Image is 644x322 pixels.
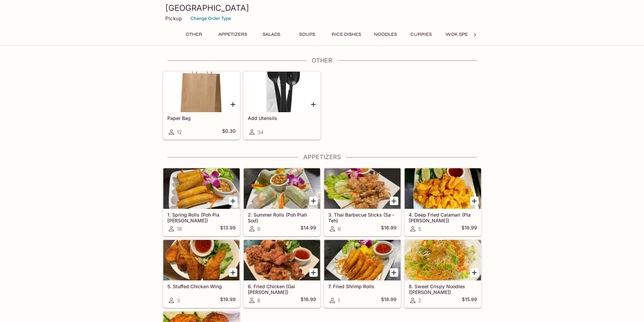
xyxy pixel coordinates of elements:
[167,115,236,121] h5: Paper Bag
[229,100,237,108] button: Add Paper Bag
[220,296,236,304] h5: $19.99
[292,30,323,39] button: Soups
[409,212,477,223] h5: 4. Deep Fried Calamari (Pla [PERSON_NAME])
[248,115,316,121] h5: Add Utensils
[177,226,182,232] span: 18
[338,226,341,232] span: 6
[470,268,479,277] button: Add 8. Sweet Crispy Noodles (Mee Krob)
[470,197,479,205] button: Add 4. Deep Fried Calamari (Pla Meuk Tod)
[220,225,236,233] h5: $13.99
[244,168,320,209] div: 2. Summer Rolls (Poh Piah Sod)
[257,129,264,135] span: 34
[409,283,477,295] h5: 8. Sweet Crispy Noodles ([PERSON_NAME])
[243,71,320,140] a: Add Utensils34
[167,212,236,223] h5: 1. Spring Rolls (Poh Pia [PERSON_NAME])
[177,129,182,135] span: 12
[324,240,401,308] a: 7. Fried Shrimp Rolls1$18.99
[405,240,481,280] div: 8. Sweet Crispy Noodles (Mee Krob)
[163,240,240,280] div: 5. Stuffed Chicken Wing
[163,168,240,236] a: 1. Spring Rolls (Poh Pia [PERSON_NAME])18$13.99
[244,72,320,112] div: Add Utensils
[215,30,251,39] button: Appetizers
[324,168,401,209] div: 3. Thai Barbecue Sticks (Sa - Teh)
[179,30,209,39] button: Other
[165,3,479,13] h3: [GEOGRAPHIC_DATA]
[163,72,240,112] div: Paper Bag
[418,226,421,232] span: 5
[328,30,365,39] button: Rice Dishes
[381,225,397,233] h5: $16.99
[462,296,477,304] h5: $15.99
[248,212,316,223] h5: 2. Summer Rolls (Poh Piah Sod)
[328,283,397,289] h5: 7. Fried Shrimp Rolls
[187,13,234,24] button: Change Order Type
[404,240,481,308] a: 8. Sweet Crispy Noodles ([PERSON_NAME])2$15.99
[257,297,260,304] span: 8
[163,153,482,161] h4: Appetizers
[324,168,401,236] a: 3. Thai Barbecue Sticks (Sa - Teh)6$16.99
[309,100,318,108] button: Add Add Utensils
[324,240,401,280] div: 7. Fried Shrimp Rolls
[338,297,340,304] span: 1
[301,296,316,304] h5: $16.99
[222,128,236,136] h5: $0.30
[163,71,240,140] a: Paper Bag12$0.30
[390,197,398,205] button: Add 3. Thai Barbecue Sticks (Sa - Teh)
[163,168,240,209] div: 1. Spring Rolls (Poh Pia Tod)
[163,57,482,64] h4: Other
[301,225,316,233] h5: $14.99
[461,225,477,233] h5: $18.99
[309,197,318,205] button: Add 2. Summer Rolls (Poh Piah Sod)
[404,168,481,236] a: 4. Deep Fried Calamari (Pla [PERSON_NAME])5$18.99
[309,268,318,277] button: Add 6. Fried Chicken (Gai Tod)
[243,168,320,236] a: 2. Summer Rolls (Poh Piah Sod)6$14.99
[256,30,287,39] button: Salads
[405,168,481,209] div: 4. Deep Fried Calamari (Pla Meuk Tod)
[248,283,316,295] h5: 6. Fried Chicken (Gai [PERSON_NAME])
[390,268,398,277] button: Add 7. Fried Shrimp Rolls
[370,30,401,39] button: Noodles
[244,240,320,280] div: 6. Fried Chicken (Gai Tod)
[165,15,182,22] p: Pickup
[177,297,180,304] span: 3
[243,240,320,308] a: 6. Fried Chicken (Gai [PERSON_NAME])8$16.99
[328,212,397,223] h5: 3. Thai Barbecue Sticks (Sa - Teh)
[229,268,237,277] button: Add 5. Stuffed Chicken Wing
[406,30,436,39] button: Curries
[381,296,397,304] h5: $18.99
[167,283,236,289] h5: 5. Stuffed Chicken Wing
[229,197,237,205] button: Add 1. Spring Rolls (Poh Pia Tod)
[442,30,492,39] button: Wok Specialties
[418,297,421,304] span: 2
[257,226,260,232] span: 6
[163,240,240,308] a: 5. Stuffed Chicken Wing3$19.99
